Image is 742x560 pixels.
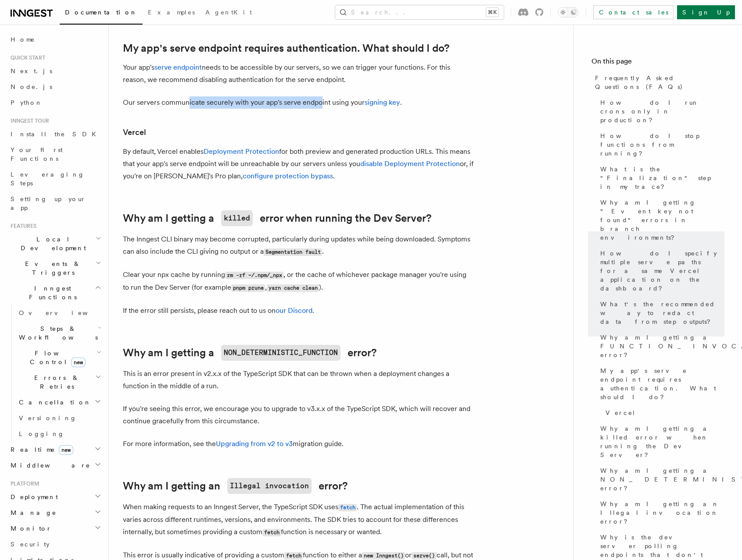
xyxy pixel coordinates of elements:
button: Flow Controlnew [15,345,103,370]
a: How do I stop functions from running? [597,128,724,161]
a: Python [7,95,103,110]
a: AgentKit [200,3,257,24]
a: My app's serve endpoint requires authentication. What should I do? [123,42,449,54]
span: Documentation [65,9,137,16]
a: Next.js [7,63,103,79]
p: If the error still persists, please reach out to us on . [123,305,474,317]
a: Why am I getting anIllegal invocationerror? [123,478,348,494]
span: Examples [148,9,195,16]
a: Why am I getting a killed error when running the Dev Server? [597,421,724,463]
a: What is the "Finalization" step in my trace? [597,161,724,195]
button: Search...⌘K [335,5,504,19]
span: Frequently Asked Questions (FAQs) [595,74,724,91]
a: Sign Up [677,5,735,19]
code: serve() [412,552,436,560]
a: our Discord [276,306,312,315]
span: Home [11,35,35,44]
span: Why am I getting an Illegal invocation error? [600,500,724,526]
span: Manage [7,508,57,517]
button: Monitor [7,521,103,536]
span: What's the recommended way to redact data from step outputs? [600,300,724,326]
code: Illegal invocation [227,478,312,494]
a: Why am I getting a NON_DETERMINISTIC_FUNCTION error? [597,463,724,496]
span: Vercel [606,408,636,417]
a: Security [7,536,103,552]
span: Features [7,223,36,230]
p: The Inngest CLI binary may become corrupted, particularly during updates while being downloaded. ... [123,233,474,258]
span: How do I run crons only in production? [600,98,724,124]
a: Why am I getting a FUNCTION_INVOCATION_TIMEOUT error? [597,330,724,363]
code: yarn cache clean [267,284,319,292]
h4: On this page [591,56,724,70]
code: NON_DETERMINISTIC_FUNCTION [221,345,341,361]
span: How do I stop functions from running? [600,131,724,158]
a: Logging [15,426,103,442]
code: fetch [262,529,281,536]
a: Why am I getting an Illegal invocation error? [597,496,724,529]
span: Your first Functions [11,146,63,162]
a: serve endpoint [154,63,202,71]
p: By default, Vercel enables for both preview and generated production URLs. This means that your a... [123,145,474,182]
a: Setting up your app [7,191,103,216]
code: Segmentation fault [264,248,322,256]
a: Home [7,32,103,47]
button: Realtimenew [7,442,103,457]
span: How do I specify multiple serve paths for a same Vercel application on the dashboard? [600,249,724,293]
span: Deployment [7,493,58,501]
code: killed [221,210,253,226]
span: Events & Triggers [7,259,96,277]
button: Steps & Workflows [15,321,103,345]
button: Inngest Functions [7,280,103,305]
a: Versioning [15,410,103,426]
button: Manage [7,505,103,521]
span: Middleware [7,461,90,470]
a: Deployment Protection [204,147,279,156]
div: Inngest Functions [7,305,103,442]
a: disable Deployment Protection [360,159,460,168]
span: Why am I getting a killed error when running the Dev Server? [600,424,724,459]
span: Python [11,99,43,106]
a: Your first Functions [7,142,103,167]
span: Monitor [7,524,52,533]
a: configure protection bypass [243,172,333,180]
a: Vercel [123,126,146,138]
span: Inngest Functions [7,284,95,301]
span: Realtime [7,445,73,454]
span: Install the SDK [11,131,101,138]
a: Leveraging Steps [7,167,103,191]
span: Local Development [7,235,96,252]
a: Node.js [7,79,103,95]
code: fetch [338,504,357,511]
span: new [71,358,86,367]
span: Versioning [19,415,77,422]
kbd: ⌘K [486,8,498,17]
p: For more information, see the migration guide. [123,438,474,450]
span: Security [11,541,50,548]
button: Cancellation [15,394,103,410]
p: Your app's needs to be accessible by our servers, so we can trigger your functions. For this reas... [123,61,474,86]
p: Our servers communicate securely with your app's serve endpoint using your . [123,96,474,109]
button: Local Development [7,231,103,256]
a: Why am I getting aNON_DETERMINISTIC_FUNCTIONerror? [123,345,376,361]
a: How do I run crons only in production? [597,95,724,128]
span: Quick start [7,54,45,61]
span: Leveraging Steps [11,171,85,187]
a: Vercel [602,405,724,421]
button: Deployment [7,489,103,505]
a: Documentation [60,3,143,25]
span: Inngest tour [7,117,49,124]
button: Errors & Retries [15,370,103,394]
span: Node.js [11,83,52,90]
a: How do I specify multiple serve paths for a same Vercel application on the dashboard? [597,245,724,296]
a: Why am I getting “Event key not found" errors in branch environments? [597,195,724,245]
a: Upgrading from v2 to v3 [216,439,293,448]
button: Toggle dark mode [558,7,579,18]
code: new Inngest() [362,552,405,560]
span: Setting up your app [11,195,86,211]
p: When making requests to an Inngest Server, the TypeScript SDK uses . The actual implementation of... [123,501,474,539]
span: Flow Control [15,349,97,366]
span: My app's serve endpoint requires authentication. What should I do? [600,366,724,401]
a: fetch [338,503,357,511]
span: Why am I getting “Event key not found" errors in branch environments? [600,198,724,242]
a: Frequently Asked Questions (FAQs) [591,70,724,95]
